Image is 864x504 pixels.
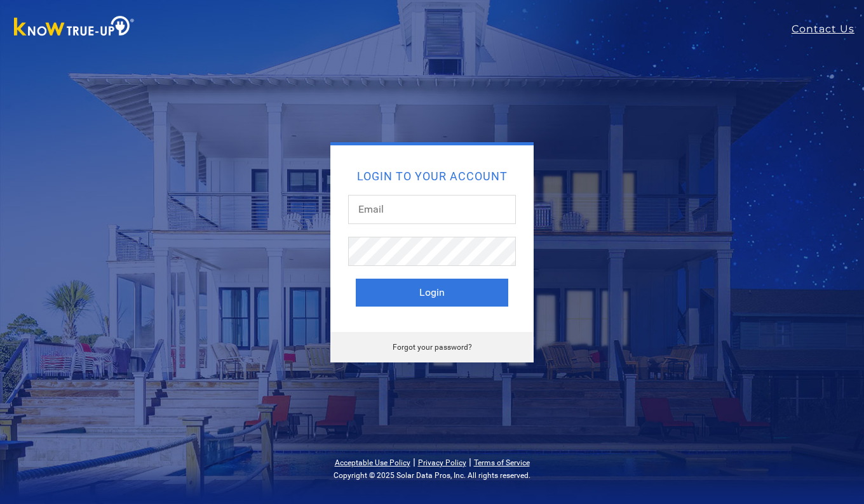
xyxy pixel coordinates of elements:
span: | [413,456,415,468]
span: | [469,456,471,468]
input: Email [348,195,516,224]
h2: Login to your account [356,171,508,182]
button: Login [356,279,508,307]
a: Contact Us [792,22,864,37]
a: Forgot your password? [393,343,472,352]
a: Terms of Service [474,458,530,467]
a: Privacy Policy [418,458,466,467]
img: Know True-Up [8,13,141,42]
a: Acceptable Use Policy [335,458,410,467]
